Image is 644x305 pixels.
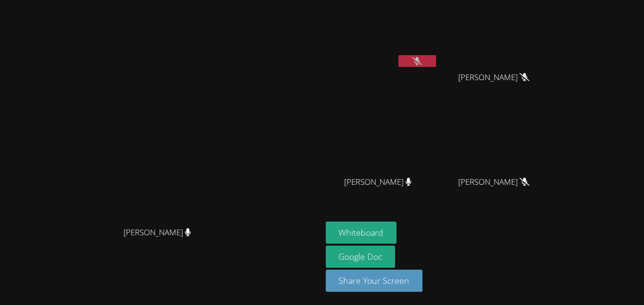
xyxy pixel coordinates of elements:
[344,175,412,189] span: [PERSON_NAME]
[124,226,191,239] span: [PERSON_NAME]
[326,270,423,292] button: Share Your Screen
[326,246,396,268] a: Google Doc
[326,222,397,244] button: Whiteboard
[458,175,529,189] span: [PERSON_NAME]
[458,71,529,84] span: [PERSON_NAME]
